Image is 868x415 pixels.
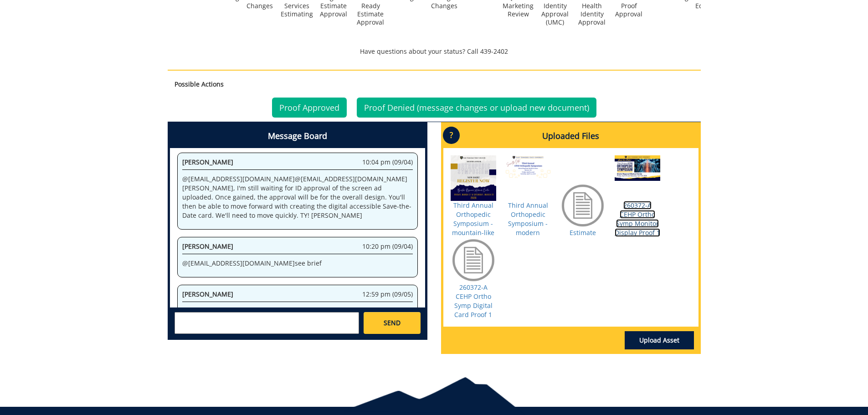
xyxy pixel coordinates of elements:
[175,312,359,334] textarea: messageToSend
[168,47,701,56] p: Have questions about your status? Call 439-2402
[357,97,596,118] a: Proof Denied (message changes or upload new document)
[454,283,493,319] a: 260372-A CEHP Ortho Symp Digital Card Proof 1
[570,228,596,237] a: Estimate
[272,97,347,118] a: Proof Approved
[362,290,413,299] span: 12:59 pm (09/05)
[362,242,413,251] span: 10:20 pm (09/04)
[182,242,233,251] span: [PERSON_NAME]
[364,312,420,334] a: SEND
[362,158,413,167] span: 10:04 pm (09/04)
[175,80,224,88] strong: Possible Actions
[182,259,413,268] p: @ [EMAIL_ADDRESS][DOMAIN_NAME] see brief
[182,307,413,316] p: @ [EMAIL_ADDRESS][DOMAIN_NAME] Please see brief.
[625,331,694,349] a: Upload Asset
[384,318,401,328] span: SEND
[443,127,460,144] p: ?
[452,201,494,237] a: Third Annual Orthopedic Symposium - mountain-like
[170,124,425,148] h4: Message Board
[182,158,233,166] span: [PERSON_NAME]
[182,290,233,298] span: [PERSON_NAME]
[443,124,699,148] h4: Uploaded Files
[508,201,548,237] a: Third Annual Orthopedic Symposium - modern
[182,174,413,220] p: @ [EMAIL_ADDRESS][DOMAIN_NAME] @ [EMAIL_ADDRESS][DOMAIN_NAME] [PERSON_NAME], I'm still waiting fo...
[615,201,660,237] a: 260372-A CEHP Ortho Symp Monitor Display Proof 1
